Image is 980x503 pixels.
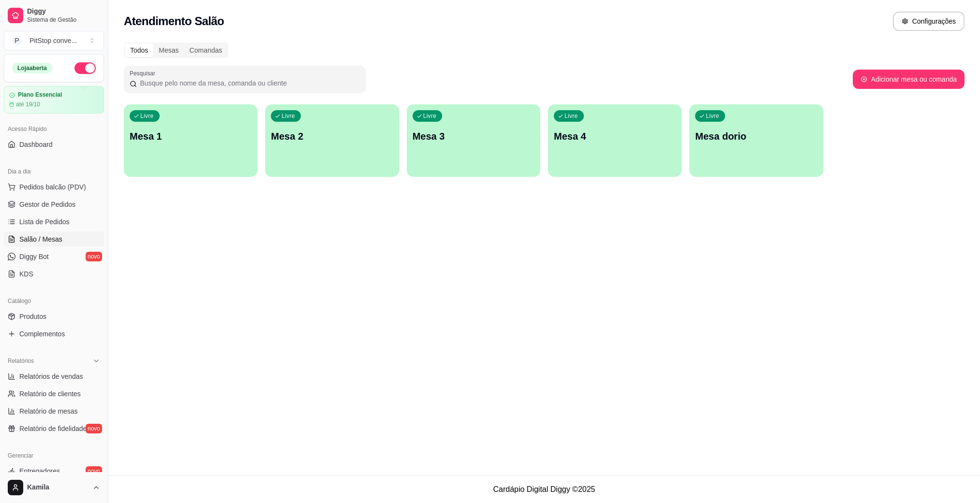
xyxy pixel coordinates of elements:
[19,217,70,227] span: Lista de Pedidos
[12,36,22,45] span: P
[271,129,393,143] p: Mesa 2
[140,112,154,120] p: Livre
[16,101,40,108] article: até 19/10
[4,121,104,137] div: Acesso Rápido
[4,4,104,27] a: DiggySistema de Gestão
[27,7,100,16] span: Diggy
[19,182,86,192] span: Pedidos balcão (PDV)
[108,475,980,503] footer: Cardápio Digital Diggy © 2025
[19,252,49,261] span: Diggy Bot
[19,424,87,433] span: Relatório de fidelidade
[124,14,224,29] h2: Atendimento Salão
[706,112,719,120] p: Livre
[27,483,89,492] span: Kamila
[125,43,153,57] div: Todos
[4,448,104,463] div: Gerenciar
[4,403,104,419] a: Relatório de mesas
[124,104,257,177] button: LivreMesa 1
[19,372,83,381] span: Relatórios de vendas
[19,200,75,209] span: Gestor de Pedidos
[4,214,104,230] a: Lista de Pedidos
[893,12,965,31] button: Configurações
[4,309,104,324] a: Produtos
[407,104,540,177] button: LivreMesa 3
[282,112,295,120] p: Livre
[4,179,104,195] button: Pedidos balcão (PDV)
[548,104,682,177] button: LivreMesa 4
[4,86,104,114] a: Plano Essencialaté 19/10
[423,112,437,120] p: Livre
[4,293,104,309] div: Catálogo
[265,104,399,177] button: LivreMesa 2
[19,389,81,399] span: Relatório de clientes
[19,329,65,339] span: Complementos
[19,234,62,244] span: Salão / Mesas
[4,31,104,50] button: Select a team
[8,357,34,365] span: Relatórios
[19,269,33,279] span: KDS
[184,43,228,57] div: Comandas
[18,91,62,99] article: Plano Essencial
[4,231,104,247] a: Salão / Mesas
[130,69,159,77] label: Pesquisar
[12,63,52,73] div: Loja aberta
[4,463,104,479] a: Entregadoresnovo
[137,78,360,88] input: Pesquisar
[4,197,104,212] a: Gestor de Pedidos
[19,466,60,476] span: Entregadores
[4,137,104,152] a: Dashboard
[19,406,78,416] span: Relatório de mesas
[4,266,104,282] a: KDS
[853,70,965,89] button: Adicionar mesa ou comanda
[695,129,817,143] p: Mesa dorio
[19,312,46,321] span: Produtos
[4,386,104,402] a: Relatório de clientes
[27,16,100,24] span: Sistema de Gestão
[19,140,53,149] span: Dashboard
[130,129,252,143] p: Mesa 1
[30,36,77,45] div: PitStop conve ...
[4,326,104,342] a: Complementos
[413,129,535,143] p: Mesa 3
[74,62,96,74] button: Alterar Status
[4,164,104,179] div: Dia a dia
[4,421,104,436] a: Relatório de fidelidadenovo
[689,104,823,177] button: LivreMesa dorio
[4,476,104,499] button: Kamila
[554,129,676,143] p: Mesa 4
[564,112,578,120] p: Livre
[153,43,184,57] div: Mesas
[4,249,104,264] a: Diggy Botnovo
[4,369,104,384] a: Relatórios de vendas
